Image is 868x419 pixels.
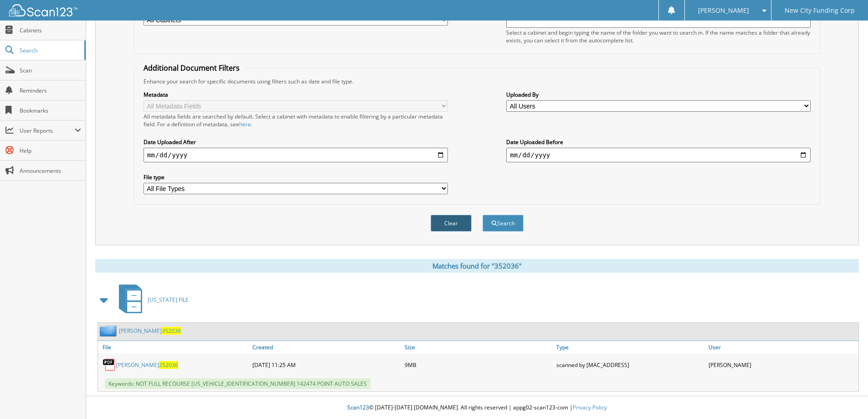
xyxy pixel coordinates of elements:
[506,29,811,44] div: Select a cabinet and begin typing the name of the folder you want to search in. If the name match...
[86,397,868,419] div: © [DATE]-[DATE] [DOMAIN_NAME]. All rights reserved | appg02-scan123-com |
[20,87,81,94] span: Reminders
[100,325,119,336] img: folder2.png
[105,378,370,389] span: Keywords: NOT FULL RECOURSE [US_VEHICLE_IDENTIFICATION_NUMBER] 142474 POINT AUTO SALES
[483,215,524,232] button: Search
[144,173,448,181] label: File type
[506,91,811,98] label: Uploaded By
[116,361,178,369] a: [PERSON_NAME]352036
[159,361,178,369] span: 352036
[554,341,706,353] a: Type
[698,8,749,13] span: [PERSON_NAME]
[144,91,448,98] label: Metadata
[113,282,189,318] a: [US_STATE] FILE
[95,259,859,273] div: Matches found for "352036"
[239,120,251,128] a: here
[139,63,244,73] legend: Additional Document Filters
[554,356,706,374] div: scanned by [MAC_ADDRESS]
[9,4,77,16] img: scan123-logo-white.svg
[20,67,81,74] span: Scan
[144,148,448,162] input: start
[347,403,369,411] span: Scan123
[506,148,811,162] input: end
[148,296,189,304] span: [US_STATE] FILE
[822,375,868,419] iframe: Chat Widget
[144,138,448,146] label: Date Uploaded After
[98,341,250,353] a: File
[706,341,858,353] a: User
[402,341,555,353] a: Size
[706,356,858,374] div: [PERSON_NAME]
[162,327,181,335] span: 352036
[506,138,811,146] label: Date Uploaded Before
[431,215,472,232] button: Clear
[103,358,116,372] img: PDF.png
[20,107,81,114] span: Bookmarks
[20,47,80,54] span: Search
[20,26,81,34] span: Cabinets
[785,8,855,13] span: New City Funding Corp
[139,78,815,85] div: Enhance your search for specific documents using filters such as date and file type.
[119,327,181,335] a: [PERSON_NAME]352036
[20,127,75,134] span: User Reports
[402,356,555,374] div: 9MB
[144,113,448,128] div: All metadata fields are searched by default. Select a cabinet with metadata to enable filtering b...
[573,403,607,411] a: Privacy Policy
[250,341,402,353] a: Created
[20,147,81,155] span: Help
[20,167,81,175] span: Announcements
[250,356,402,374] div: [DATE] 11:25 AM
